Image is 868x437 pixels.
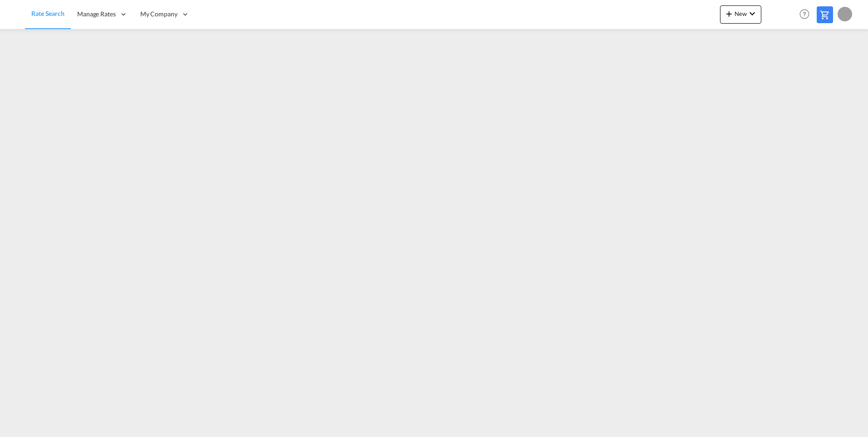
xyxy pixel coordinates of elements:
span: Manage Rates [77,10,116,19]
span: Help [797,6,812,22]
button: icon-plus 400-fgNewicon-chevron-down [720,5,761,24]
span: Rate Search [31,10,64,17]
md-icon: icon-chevron-down [747,8,758,19]
div: Help [797,6,817,23]
span: My Company [140,10,178,19]
span: New [724,10,758,17]
md-icon: icon-plus 400-fg [724,8,735,19]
